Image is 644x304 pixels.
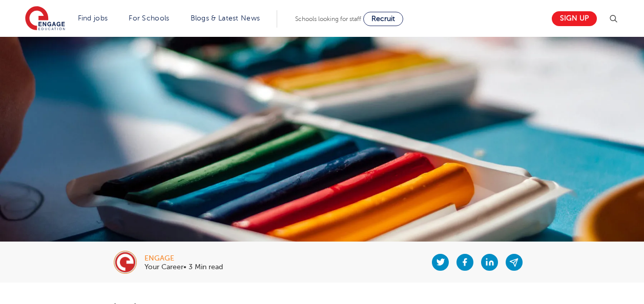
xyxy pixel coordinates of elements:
span: Schools looking for staff [295,15,361,23]
a: Blogs & Latest News [191,14,260,22]
a: For Schools [129,14,169,22]
img: Engage Education [25,6,65,32]
a: Recruit [363,12,403,26]
a: Sign up [552,11,597,26]
span: Recruit [371,15,395,23]
a: Find jobs [78,14,108,22]
p: Your Career• 3 Min read [144,264,223,271]
div: engage [144,255,223,262]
